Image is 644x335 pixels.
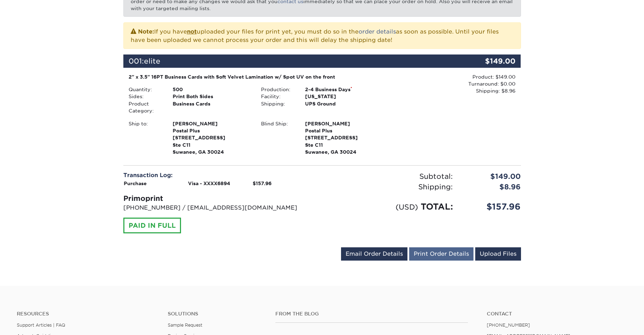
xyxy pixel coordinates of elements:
div: UPS Ground [300,100,388,107]
div: Ship to: [123,120,167,156]
span: elite [144,57,160,65]
div: Shipping: [322,182,458,192]
div: $149.00 [455,54,521,68]
div: $8.96 [458,182,526,192]
div: $157.96 [458,201,526,213]
div: Product Category: [123,100,167,115]
h4: Resources [17,311,157,317]
h4: From the Blog [275,311,468,317]
div: Business Cards [167,100,256,115]
div: 2-4 Business Days [300,86,388,93]
p: [PHONE_NUMBER] / [EMAIL_ADDRESS][DOMAIN_NAME] [123,204,317,212]
strong: Purchase [124,181,147,186]
div: 500 [167,86,256,93]
span: [STREET_ADDRESS] [173,134,251,141]
div: Shipping: [256,100,300,107]
p: If you have uploaded your files for print yet, you must do so in the as soon as possible. Until y... [131,27,514,44]
a: Email Order Details [341,247,407,261]
span: Ste C11 [305,141,383,148]
div: [US_STATE] [300,93,388,100]
strong: Suwanee, GA 30024 [173,120,251,155]
h4: Solutions [168,311,265,317]
div: Product: $149.00 Turnaround: $0.00 Shipping: $8.96 [388,73,515,95]
strong: Suwanee, GA 30024 [305,120,383,155]
strong: $157.96 [253,181,272,186]
a: Print Order Details [409,247,473,261]
span: [STREET_ADDRESS] [305,134,383,141]
div: Primoprint [123,193,317,204]
b: not [187,28,197,35]
small: (USD) [396,203,418,211]
span: Postal Plus [305,127,383,134]
div: PAID IN FULL [123,218,181,234]
div: $149.00 [458,171,526,182]
div: Sides: [123,93,167,100]
div: Subtotal: [322,171,458,182]
strong: Note: [138,28,154,35]
a: Upload Files [475,247,521,261]
span: Postal Plus [173,127,251,134]
span: [PERSON_NAME] [173,120,251,127]
div: Production: [256,86,300,93]
div: Print Both Sides [167,93,256,100]
strong: Visa - XXXX6894 [188,181,230,186]
a: Contact [487,311,627,317]
div: Quantity: [123,86,167,93]
div: Blind Ship: [256,120,300,156]
div: Transaction Log: [123,171,317,180]
a: order details [359,28,396,35]
span: Ste C11 [173,141,251,148]
div: Facility: [256,93,300,100]
span: [PERSON_NAME] [305,120,383,127]
div: 001: [123,54,455,68]
span: TOTAL: [421,202,453,212]
a: Sample Request [168,322,202,328]
div: 2" x 3.5" 16PT Business Cards with Soft Velvet Lamination w/ Spot UV on the front [129,73,383,80]
a: [PHONE_NUMBER] [487,322,530,328]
